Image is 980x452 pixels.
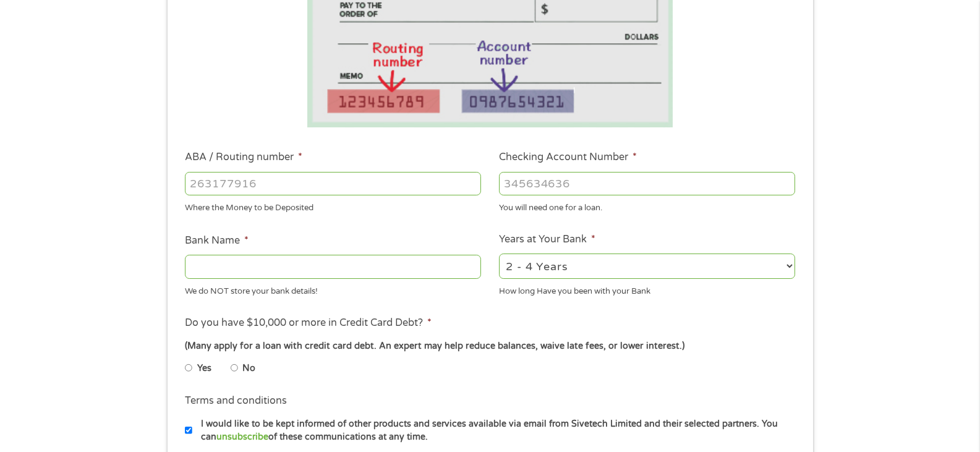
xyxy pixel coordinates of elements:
div: How long Have you been with your Bank [499,281,795,297]
div: We do NOT store your bank details! [185,281,481,297]
label: Terms and conditions [185,394,287,407]
label: Years at Your Bank [499,233,595,246]
input: 263177916 [185,172,481,195]
label: ABA / Routing number [185,151,302,164]
a: unsubscribe [216,432,268,442]
label: Bank Name [185,234,249,247]
input: 345634636 [499,172,795,195]
label: No [242,362,255,375]
label: Checking Account Number [499,151,637,164]
div: (Many apply for a loan with credit card debt. An expert may help reduce balances, waive late fees... [185,339,795,353]
label: Do you have $10,000 or more in Credit Card Debt? [185,317,432,330]
div: Where the Money to be Deposited [185,198,481,215]
div: You will need one for a loan. [499,198,795,215]
label: Yes [197,362,211,375]
label: I would like to be kept informed of other products and services available via email from Sivetech... [192,417,799,444]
